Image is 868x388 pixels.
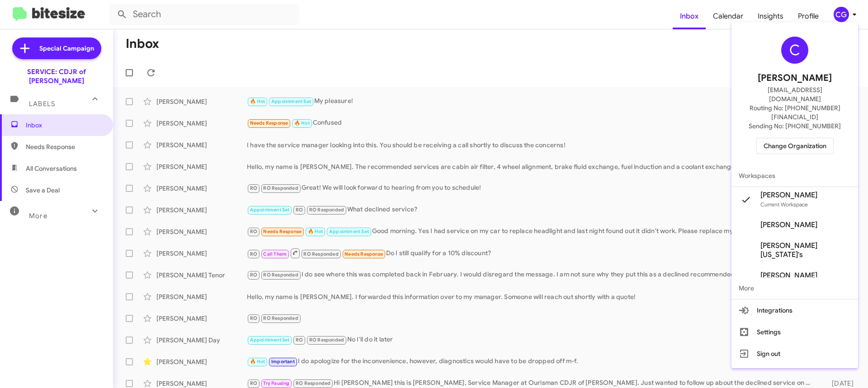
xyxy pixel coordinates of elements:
[760,191,817,200] span: [PERSON_NAME]
[731,321,858,343] button: Settings
[742,85,847,103] span: [EMAIL_ADDRESS][DOMAIN_NAME]
[764,138,826,154] span: Change Organization
[742,103,847,122] span: Routing No: [PHONE_NUMBER][FINANCIAL_ID]
[760,241,851,259] span: [PERSON_NAME][US_STATE]'s
[758,71,832,85] span: [PERSON_NAME]
[731,343,858,365] button: Sign out
[760,220,817,229] span: [PERSON_NAME]
[731,299,858,321] button: Integrations
[756,138,834,154] button: Change Organization
[760,271,817,280] span: [PERSON_NAME]
[781,37,808,64] div: C
[749,122,841,131] span: Sending No: [PHONE_NUMBER]
[760,201,808,208] span: Current Workspace
[731,277,858,299] span: More
[731,165,858,187] span: Workspaces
